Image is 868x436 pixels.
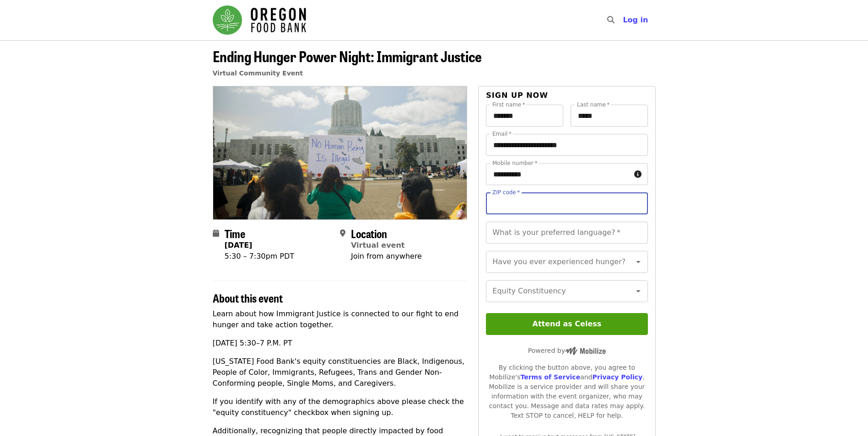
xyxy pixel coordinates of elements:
label: First name [492,102,525,107]
button: Open [632,255,645,268]
span: Location [351,225,387,241]
span: Join from anywhere [351,252,422,261]
input: Search [620,9,627,31]
strong: [DATE] [225,241,253,250]
input: Last name [571,105,648,127]
i: map-marker-alt icon [340,229,345,238]
span: Time [225,225,245,241]
span: Powered by [528,347,606,354]
a: Terms of Service [520,373,580,381]
div: 5:30 – 7:30pm PDT [225,251,295,262]
button: Attend as Celess [486,313,647,335]
input: Email [486,134,647,156]
p: [DATE] 5:30–7 P.M. PT [213,338,468,349]
button: Log in [615,11,655,29]
a: Privacy Policy [592,373,642,381]
a: Virtual Community Event [213,69,303,77]
input: ZIP code [486,192,647,214]
label: Mobile number [492,160,537,166]
label: ZIP code [492,190,520,195]
img: Oregon Food Bank - Home [213,5,306,35]
span: Sign up now [486,91,548,100]
p: [US_STATE] Food Bank's equity constituencies are Black, Indigenous, People of Color, Immigrants, ... [213,356,468,389]
i: calendar icon [213,229,219,238]
p: Learn about how Immigrant Justice is connected to our fight to end hunger and take action together. [213,308,468,330]
span: Ending Hunger Power Night: Immigrant Justice [213,45,482,67]
label: Last name [577,102,609,107]
img: Powered by Mobilize [565,347,606,355]
span: About this event [213,290,283,306]
img: Ending Hunger Power Night: Immigrant Justice organized by Oregon Food Bank [213,86,467,219]
a: Virtual event [351,241,405,250]
button: Open [632,285,645,298]
div: By clicking the button above, you agree to Mobilize's and . Mobilize is a service provider and wi... [486,363,647,420]
input: What is your preferred language? [486,222,647,244]
span: Log in [623,16,648,24]
i: circle-info icon [634,170,642,179]
i: search icon [607,16,615,24]
label: Email [492,131,512,137]
p: If you identify with any of the demographics above please check the "equity constituency" checkbo... [213,396,468,418]
input: First name [486,105,563,127]
input: Mobile number [486,163,630,185]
